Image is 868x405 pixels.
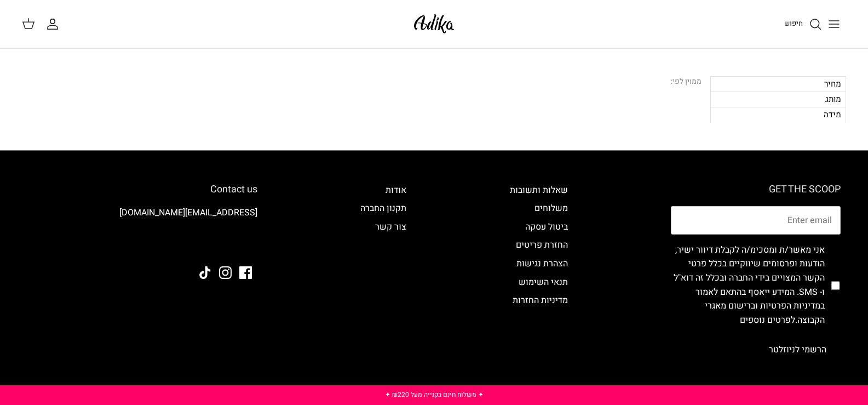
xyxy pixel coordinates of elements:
[411,11,457,37] img: Adika IL
[671,76,702,88] div: ממוין לפי:
[671,206,841,235] input: Email
[671,184,841,196] h6: GET THE SCOOP
[349,184,417,364] div: Secondary navigation
[375,220,406,233] a: צור קשר
[671,243,825,328] label: אני מאשר/ת ומסכימ/ה לקבלת דיוור ישיר, הודעות ופרסומים שיווקיים בכלל פרטי הקשר המצויים בידי החברה ...
[710,92,846,107] div: מותג
[822,12,846,36] button: Toggle menu
[27,184,257,196] h6: Contact us
[784,18,822,31] a: חיפוש
[46,18,64,31] a: החשבון שלי
[385,390,484,400] a: ✦ משלוח חינם בקנייה מעל ₪220 ✦
[740,313,795,327] a: לפרטים נוספים
[386,184,406,197] a: אודות
[239,266,252,279] a: Facebook
[516,238,568,252] a: החזרת פריטים
[360,202,406,215] a: תקנון החברה
[516,257,568,270] a: הצהרת נגישות
[499,184,579,364] div: Secondary navigation
[710,76,846,92] div: מחיר
[227,237,257,251] img: Adika IL
[534,202,568,215] a: משלוחים
[219,266,232,279] a: Instagram
[199,266,211,279] a: Tiktok
[784,18,803,28] span: חיפוש
[519,276,568,289] a: תנאי השימוש
[755,336,841,363] button: הרשמי לניוזלטר
[513,294,568,307] a: מדיניות החזרות
[510,184,568,197] a: שאלות ותשובות
[710,107,846,122] div: מידה
[525,220,568,233] a: ביטול עסקה
[119,206,257,219] a: [EMAIL_ADDRESS][DOMAIN_NAME]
